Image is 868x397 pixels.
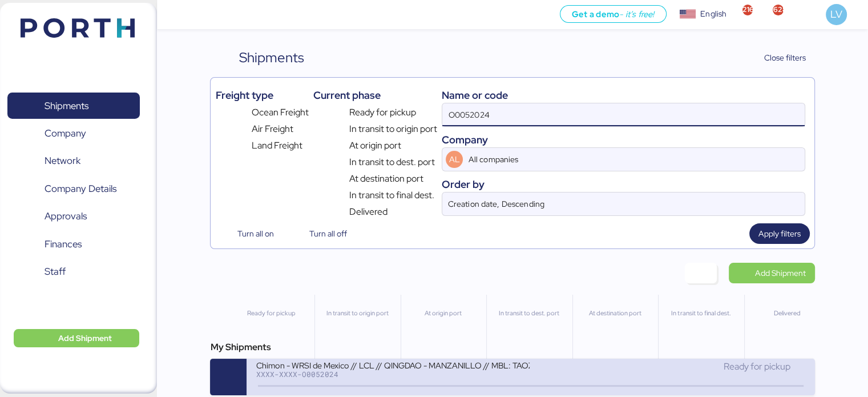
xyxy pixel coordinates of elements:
[406,308,481,318] div: At origin port
[729,263,815,283] a: Add Shipment
[237,227,274,240] span: Turn all on
[256,360,530,370] div: Chimon - WRSI de Mexico // LCL // QINGDAO - MANZANILLO // MBL: TAOZLO11722 - HBL: BJSSE2507020 -
[7,121,140,147] a: Company
[309,227,347,240] span: Turn all off
[320,308,395,318] div: In transit to origin port
[349,139,401,153] span: At origin port
[700,8,726,20] div: English
[45,236,82,252] span: Finances
[215,87,308,103] div: Freight type
[442,177,805,192] div: Order by
[252,106,309,119] span: Ocean Freight
[442,132,805,147] div: Company
[313,87,437,103] div: Current phase
[14,329,139,347] button: Add Shipment
[449,153,460,166] span: AL
[45,125,86,142] span: Company
[45,208,87,224] span: Approvals
[7,259,140,285] a: Staff
[349,122,437,136] span: In transit to origin port
[7,93,140,119] a: Shipments
[349,155,435,169] span: In transit to dest. port
[442,87,805,103] div: Name or code
[349,106,416,119] span: Ready for pickup
[215,223,282,244] button: Turn all on
[45,181,116,197] span: Company Details
[288,223,356,244] button: Turn all off
[764,51,806,65] span: Close filters
[830,7,842,22] span: LV
[723,360,790,372] span: Ready for pickup
[749,223,810,244] button: Apply filters
[491,308,567,318] div: In transit to dest. port
[755,266,806,280] span: Add Shipment
[45,98,88,114] span: Shipments
[256,370,530,378] div: XXXX-XXXX-O0052024
[7,231,140,258] a: Finances
[45,153,80,169] span: Network
[239,47,304,68] div: Shipments
[7,203,140,230] a: Approvals
[349,172,423,186] span: At destination port
[164,5,183,25] button: Menu
[7,176,140,202] a: Company Details
[578,308,653,318] div: At destination port
[45,263,66,280] span: Staff
[349,189,434,202] span: In transit to final dest.
[466,148,772,171] input: AL
[749,308,825,318] div: Delivered
[349,205,387,219] span: Delivered
[252,139,302,153] span: Land Freight
[741,47,815,68] button: Close filters
[7,148,140,174] a: Network
[210,340,814,354] div: My Shipments
[758,227,801,240] span: Apply filters
[233,308,309,318] div: Ready for pickup
[252,122,293,136] span: Air Freight
[58,331,112,345] span: Add Shipment
[663,308,738,318] div: In transit to final dest.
